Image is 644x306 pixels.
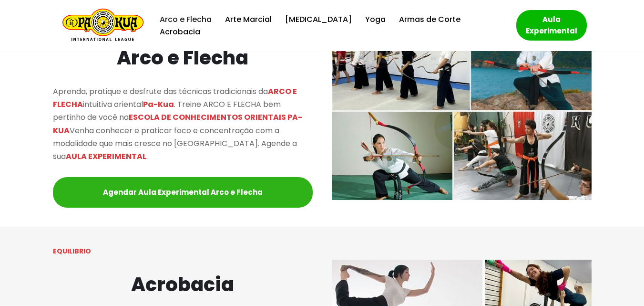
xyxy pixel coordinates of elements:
mark: Pa-Kua [143,99,174,110]
a: Arco e Flecha [160,13,212,26]
mark: ESCOLA DE CONHECIMENTOS ORIENTAIS PA-KUA [53,112,302,136]
strong: EQUILIBRIO [53,246,91,256]
p: Aprenda, pratique e desfrute das técnicas tradicionais da intuitiva oriental . Treine ARCO E FLEC... [53,85,313,163]
a: Acrobacia [160,25,200,38]
a: Yoga [365,13,386,26]
h2: Acrobacia [53,269,313,300]
h2: Arco e Flecha [53,42,313,73]
div: Menu primário [158,13,502,38]
a: Aula Experimental [516,10,587,41]
mark: AULA EXPERIMENTAL [66,151,146,162]
a: Armas de Corte [399,13,460,26]
a: Agendar Aula Experimental Arco e Flecha [53,177,313,208]
a: Escola de Conhecimentos Orientais Pa-Kua Uma escola para toda família [58,9,143,42]
img: Pa-Kua arco e flecha [332,27,592,200]
a: Arte Marcial [225,13,272,26]
a: [MEDICAL_DATA] [285,13,352,26]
